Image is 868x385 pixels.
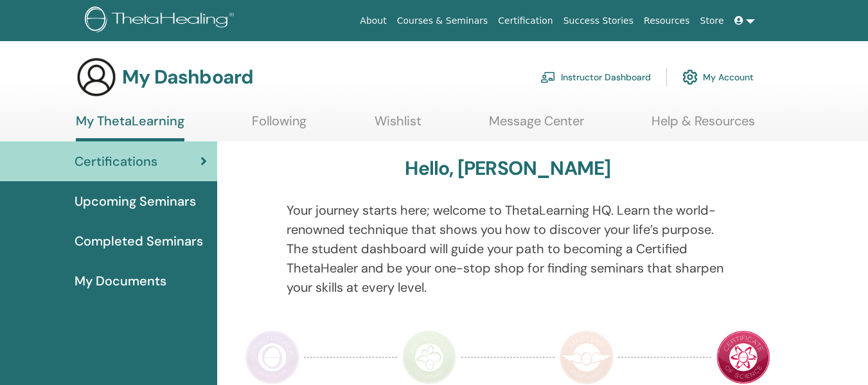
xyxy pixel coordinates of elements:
a: Store [695,9,729,33]
img: cog.svg [682,66,698,88]
img: logo.png [85,6,238,35]
a: Help & Resources [651,113,755,138]
img: chalkboard-teacher.svg [540,71,556,83]
a: Message Center [489,113,584,138]
a: My ThetaLearning [76,113,184,141]
p: Your journey starts here; welcome to ThetaLearning HQ. Learn the world-renowned technique that sh... [287,201,729,297]
a: About [355,9,391,33]
a: Wishlist [375,113,421,138]
a: Success Stories [558,9,639,33]
a: My Account [682,63,754,91]
span: Certifications [75,152,157,171]
a: Courses & Seminars [392,9,493,33]
span: My Documents [75,271,166,291]
span: Upcoming Seminars [75,192,196,211]
h3: Hello, [PERSON_NAME] [405,157,610,180]
img: Master [560,330,614,384]
a: Instructor Dashboard [540,63,651,91]
a: Certification [493,9,558,33]
a: Following [252,113,306,138]
img: Practitioner [245,330,299,384]
a: Resources [639,9,695,33]
img: Instructor [402,330,456,384]
h3: My Dashboard [122,66,253,89]
img: generic-user-icon.jpg [76,57,117,98]
img: Certificate of Science [716,330,770,384]
span: Completed Seminars [75,231,203,251]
